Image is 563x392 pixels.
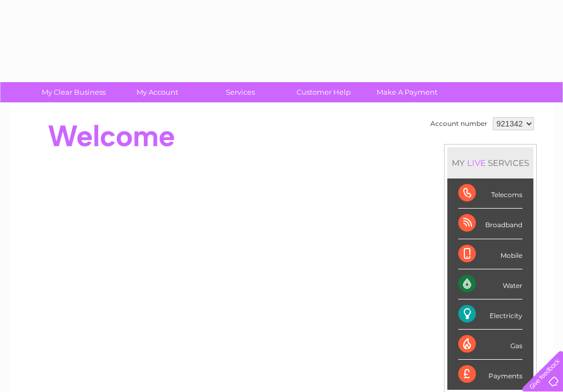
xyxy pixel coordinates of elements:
[458,360,522,389] div: Payments
[458,299,522,330] div: Electricity
[458,239,522,269] div: Mobile
[447,147,533,178] div: MY SERVICES
[458,330,522,360] div: Gas
[458,178,522,209] div: Telecoms
[195,82,286,102] a: Services
[458,209,522,239] div: Broadband
[362,82,452,102] a: Make A Payment
[465,158,488,168] div: LIVE
[112,82,202,102] a: My Account
[278,82,369,102] a: Customer Help
[428,114,490,133] td: Account number
[29,82,119,102] a: My Clear Business
[458,269,522,299] div: Water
